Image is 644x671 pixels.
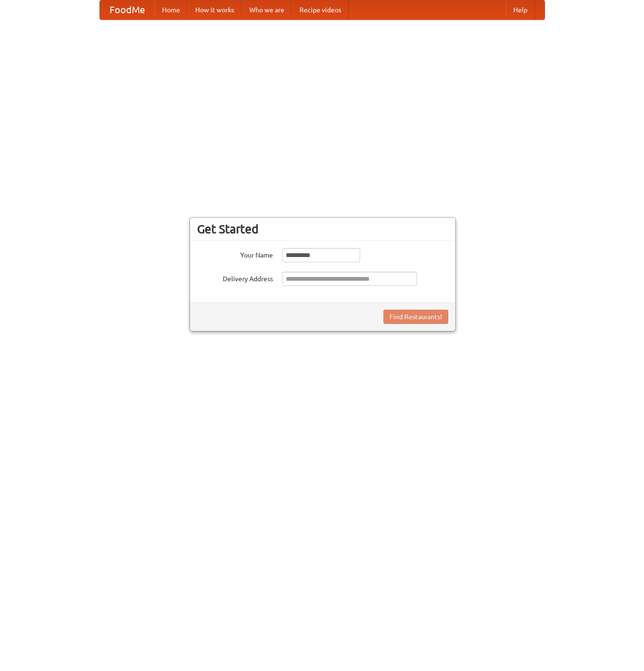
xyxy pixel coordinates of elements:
a: Home [154,0,188,19]
h3: Get Started [197,222,448,236]
button: Find Restaurants! [383,310,448,324]
a: Help [506,0,535,19]
a: How it works [188,0,242,19]
a: FoodMe [100,0,154,19]
a: Who we are [242,0,292,19]
a: Recipe videos [292,0,349,19]
label: Your Name [197,248,273,260]
label: Delivery Address [197,272,273,284]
